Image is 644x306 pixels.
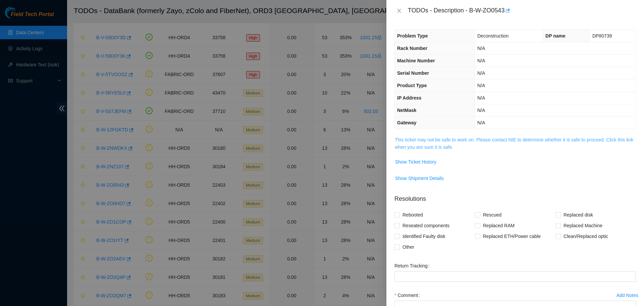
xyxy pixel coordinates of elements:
[394,290,423,301] label: Comment
[408,5,636,16] div: TODOs - Description - B-W-ZO0543
[394,189,636,203] p: Resolutions
[397,46,427,51] span: Rack Number
[395,158,436,166] span: Show Ticket History
[400,242,417,252] span: Other
[400,220,452,231] span: Reseated components
[477,108,485,113] span: N/A
[397,95,421,101] span: IP Address
[397,108,417,113] span: NetMask
[396,8,402,13] span: close
[477,120,485,125] span: N/A
[395,173,444,184] button: Show Shipment Details
[395,137,633,150] a: This ticket may not be safe to work on. Please contact NIE to determine whether it is safe to pro...
[480,209,504,220] span: Rescued
[394,260,432,271] label: Return Tracking
[480,231,543,242] span: Replaced ETH/Power cable
[394,271,636,282] input: Return Tracking
[480,220,517,231] span: Replaced RAM
[397,120,417,125] span: Gateway
[477,46,485,51] span: N/A
[400,231,448,242] span: Identified Faulty disk
[561,209,596,220] span: Replaced disk
[397,58,435,63] span: Machine Number
[395,175,444,182] span: Show Shipment Details
[394,8,404,14] button: Close
[397,70,429,76] span: Serial Number
[397,33,428,39] span: Problem Type
[477,58,485,63] span: N/A
[477,83,485,88] span: N/A
[592,33,612,39] span: DP80739
[395,157,437,167] button: Show Ticket History
[545,33,566,39] span: DP name
[477,70,485,76] span: N/A
[477,95,485,101] span: N/A
[616,293,638,298] div: Add Notes
[400,209,426,220] span: Rebooted
[397,83,427,88] span: Product Type
[561,231,611,242] span: Clean/Replaced optic
[561,220,605,231] span: Replaced Machine
[616,290,639,301] button: Add Notes
[477,33,508,39] span: Deconstruction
